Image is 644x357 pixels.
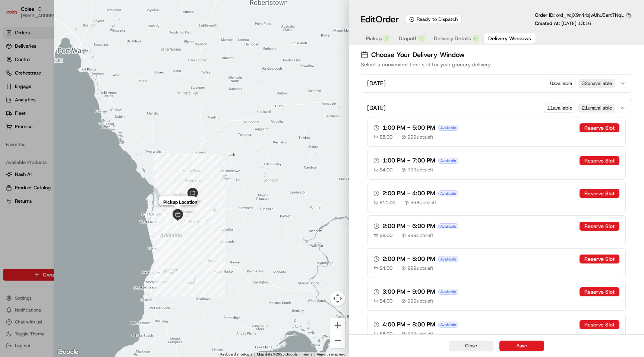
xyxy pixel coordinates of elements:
[580,255,619,263] button: Reserve Slot
[556,12,624,18] span: ord_XcjX9n4rbjwUhUSertTNqL
[379,265,392,272] span: $4.00
[499,341,544,351] button: Save
[257,352,297,356] span: Map data ©2025 Google
[361,75,632,92] button: [DATE]0available32unavailable
[407,167,433,173] span: 999 slot s left
[561,20,591,26] span: [DATE] 13:16
[361,99,632,117] button: [DATE]11available21unavailable
[407,232,433,239] span: 999 slot s left
[382,287,435,296] span: 3:00 PM - 9:00 PM
[56,347,80,357] img: Google
[547,79,575,88] div: 0 available
[7,30,136,42] p: Welcome 👋
[379,298,392,304] span: $4.00
[25,79,94,85] div: We're available if you need us!
[382,189,435,198] span: 2:00 PM - 4:00 PM
[578,79,615,88] div: 32 unavailable
[361,13,399,25] h1: Edit
[438,125,458,131] div: Available
[361,61,632,68] p: Select a convenient time slot for your grocery delivery
[407,331,433,337] span: 999 slot s left
[488,35,531,42] span: Delivery Windows
[63,109,69,115] div: 💻
[379,134,392,140] span: $8.00
[382,156,435,165] span: 1:00 PM - 7:00 PM
[382,320,435,329] span: 4:00 PM - 8:00 PM
[60,105,123,119] a: 💻API Documentation
[366,35,382,42] span: Pickup
[438,223,458,229] div: Available
[376,13,399,25] span: Order
[382,255,435,263] span: 2:00 PM - 8:00 PM
[434,35,471,42] span: Delivery Details
[367,104,386,113] h4: [DATE]
[438,158,458,164] div: Available
[379,232,392,239] span: $8.00
[535,12,624,19] p: Order ID:
[407,265,433,272] span: 999 slot s left
[382,222,435,231] span: 2:00 PM - 6:00 PM
[367,79,386,88] h4: [DATE]
[74,126,90,132] span: Pylon
[580,123,619,132] button: Reserve Slot
[382,123,435,132] span: 1:00 PM - 5:00 PM
[53,126,90,132] a: Powered byPylon
[407,298,433,304] span: 999 slot s left
[220,352,252,357] button: Keyboard shortcuts
[7,7,22,22] img: Nash
[438,190,458,196] div: Available
[19,48,134,56] input: Got a question? Start typing here...
[580,320,619,329] button: Reserve Slot
[25,71,122,79] div: Start new chat
[4,105,60,119] a: 📗Knowledge Base
[449,341,493,351] button: Close
[302,352,312,356] a: Terms (opens in new tab)
[405,15,462,24] div: Ready to Dispatch
[379,199,395,206] span: $11.00
[580,222,619,231] button: Reserve Slot
[407,134,433,140] span: 999 slot s left
[330,333,345,348] button: Zoom out
[56,347,80,357] a: Open this area in Google Maps (opens a new window)
[7,109,13,115] div: 📗
[438,289,458,295] div: Available
[580,287,619,296] button: Reserve Slot
[163,199,197,205] p: Pickup Location
[361,50,632,60] h3: Choose Your Delivery Window
[438,256,458,262] div: Available
[7,71,21,85] img: 1736555255976-a54dd68f-1ca7-489b-9aae-adbdc363a1c4
[544,104,575,113] div: 11 available
[330,291,345,306] button: Map camera controls
[399,35,417,42] span: Dropoff
[330,318,345,333] button: Zoom in
[438,322,458,328] div: Available
[15,108,57,116] span: Knowledge Base
[535,20,591,27] p: Created At:
[580,156,619,165] button: Reserve Slot
[317,352,347,356] a: Report a map error
[379,167,392,173] span: $4.00
[127,73,136,82] button: Start new chat
[410,199,436,206] span: 998 slot s left
[379,331,392,337] span: $8.00
[578,104,615,113] div: 21 unavailable
[70,108,120,116] span: API Documentation
[580,189,619,198] button: Reserve Slot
